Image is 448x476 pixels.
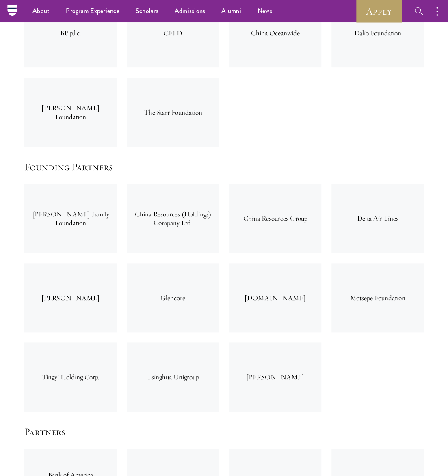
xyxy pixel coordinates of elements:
div: China Resources (Holdings) Company Ltd. [127,184,219,253]
h5: Founding Partners [24,160,424,174]
div: Tsinghua Unigroup [127,342,219,411]
div: China Resources Group [229,184,321,253]
div: [PERSON_NAME] [24,263,117,332]
div: Motsepe Foundation [331,263,424,332]
div: The Starr Foundation [127,78,219,147]
div: [PERSON_NAME] [229,342,321,411]
div: [DOMAIN_NAME] [229,263,321,332]
div: [PERSON_NAME] Foundation [24,78,117,147]
div: [PERSON_NAME] Family Foundation [24,184,117,253]
div: Glencore [127,263,219,332]
div: Tingyi Holding Corp. [24,342,117,411]
h5: Partners [24,425,424,439]
div: Delta Air Lines [331,184,424,253]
